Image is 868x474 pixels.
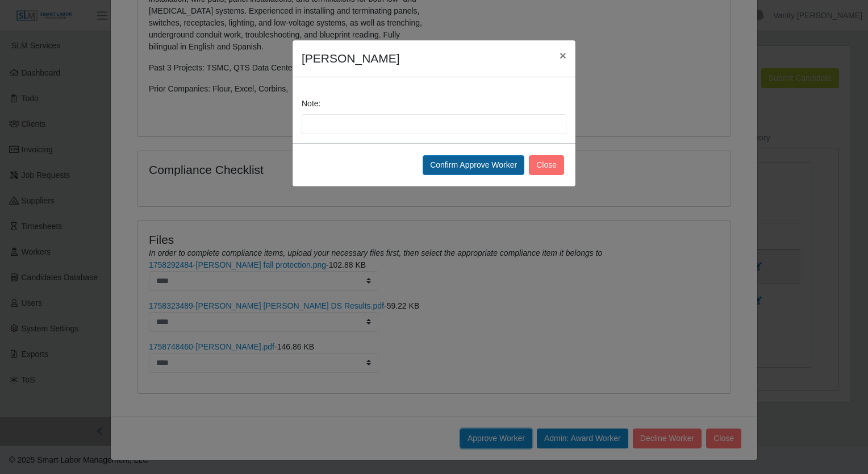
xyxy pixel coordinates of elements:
[550,40,575,70] button: Close
[529,155,564,175] button: Close
[302,49,400,68] h4: [PERSON_NAME]
[302,98,320,110] label: Note:
[423,155,524,175] button: Confirm Approve Worker
[560,49,566,62] span: ×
